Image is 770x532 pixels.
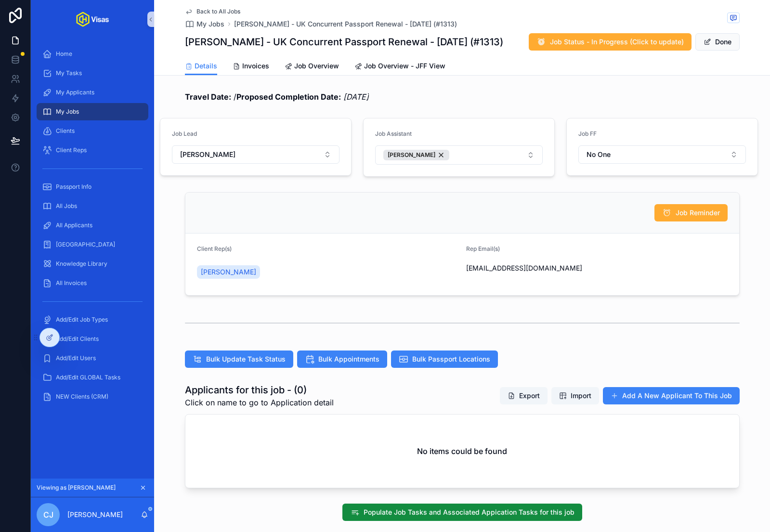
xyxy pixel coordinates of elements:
[172,145,339,164] button: Select Button
[294,61,339,71] span: Job Overview
[196,8,240,15] span: Back to All Jobs
[412,354,490,364] span: Bulk Passport Locations
[364,507,574,517] span: Populate Job Tasks and Associated Appication Tasks for this job
[318,354,379,364] span: Bulk Appointments
[201,267,256,277] span: [PERSON_NAME]
[388,151,435,159] span: [PERSON_NAME]
[37,45,148,63] a: Home
[551,387,599,404] button: Import
[185,19,224,29] a: My Jobs
[56,202,77,210] span: All Jobs
[37,122,148,140] a: Clients
[603,387,740,404] button: Add A New Applicant To This Job
[67,510,123,519] p: [PERSON_NAME]
[37,274,148,292] a: All Invoices
[37,142,148,159] a: Client Reps
[56,335,99,343] span: Add/Edit Clients
[172,130,197,137] span: Job Lead
[56,69,82,77] span: My Tasks
[56,241,115,248] span: [GEOGRAPHIC_DATA]
[56,221,92,229] span: All Applicants
[56,50,72,58] span: Home
[391,350,498,368] button: Bulk Passport Locations
[343,92,369,102] em: [DATE]
[180,150,235,159] span: [PERSON_NAME]
[185,91,369,103] span: /
[297,350,387,368] button: Bulk Appointments
[529,33,692,51] button: Job Status - In Progress (Click to update)
[197,245,232,252] span: Client Rep(s)
[466,263,728,273] span: [EMAIL_ADDRESS][DOMAIN_NAME]
[197,265,260,279] a: [PERSON_NAME]
[37,330,148,348] a: Add/Edit Clients
[185,397,334,408] span: Click on name to go to Application detail
[56,146,87,154] span: Client Reps
[185,92,231,102] strong: Travel Date:
[196,19,224,29] span: My Jobs
[233,57,269,77] a: Invoices
[285,57,339,77] a: Job Overview
[37,311,148,328] a: Add/Edit Job Types
[37,65,148,82] a: My Tasks
[364,61,445,71] span: Job Overview - JFF View
[43,509,53,520] span: CJ
[242,61,269,71] span: Invoices
[578,130,597,137] span: Job FF
[206,354,286,364] span: Bulk Update Task Status
[37,178,148,195] a: Passport Info
[354,57,445,77] a: Job Overview - JFF View
[185,383,334,397] h1: Applicants for this job - (0)
[37,369,148,386] a: Add/Edit GLOBAL Tasks
[56,260,107,268] span: Knowledge Library
[56,354,96,362] span: Add/Edit Users
[185,350,293,368] button: Bulk Update Task Status
[375,130,412,137] span: Job Assistant
[185,8,240,15] a: Back to All Jobs
[56,374,120,381] span: Add/Edit GLOBAL Tasks
[654,204,728,221] button: Job Reminder
[234,19,457,29] a: [PERSON_NAME] - UK Concurrent Passport Renewal - [DATE] (#1313)
[37,197,148,215] a: All Jobs
[695,33,740,51] button: Done
[37,484,116,492] span: Viewing as [PERSON_NAME]
[417,445,507,457] h2: No items could be found
[342,504,582,521] button: Populate Job Tasks and Associated Appication Tasks for this job
[578,145,746,164] button: Select Button
[550,37,684,47] span: Job Status - In Progress (Click to update)
[56,108,79,116] span: My Jobs
[185,57,217,76] a: Details
[76,12,109,27] img: App logo
[195,61,217,71] span: Details
[56,183,91,191] span: Passport Info
[56,393,108,401] span: NEW Clients (CRM)
[37,388,148,405] a: NEW Clients (CRM)
[37,255,148,272] a: Knowledge Library
[466,245,500,252] span: Rep Email(s)
[37,217,148,234] a: All Applicants
[37,236,148,253] a: [GEOGRAPHIC_DATA]
[37,103,148,120] a: My Jobs
[56,316,108,324] span: Add/Edit Job Types
[37,84,148,101] a: My Applicants
[56,279,87,287] span: All Invoices
[375,145,543,165] button: Select Button
[185,35,503,49] h1: [PERSON_NAME] - UK Concurrent Passport Renewal - [DATE] (#1313)
[56,89,94,96] span: My Applicants
[56,127,75,135] span: Clients
[587,150,611,159] span: No One
[37,350,148,367] a: Add/Edit Users
[383,150,449,160] button: Unselect 21
[236,92,341,102] strong: Proposed Completion Date:
[676,208,720,218] span: Job Reminder
[31,39,154,418] div: scrollable content
[500,387,548,404] button: Export
[571,391,591,401] span: Import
